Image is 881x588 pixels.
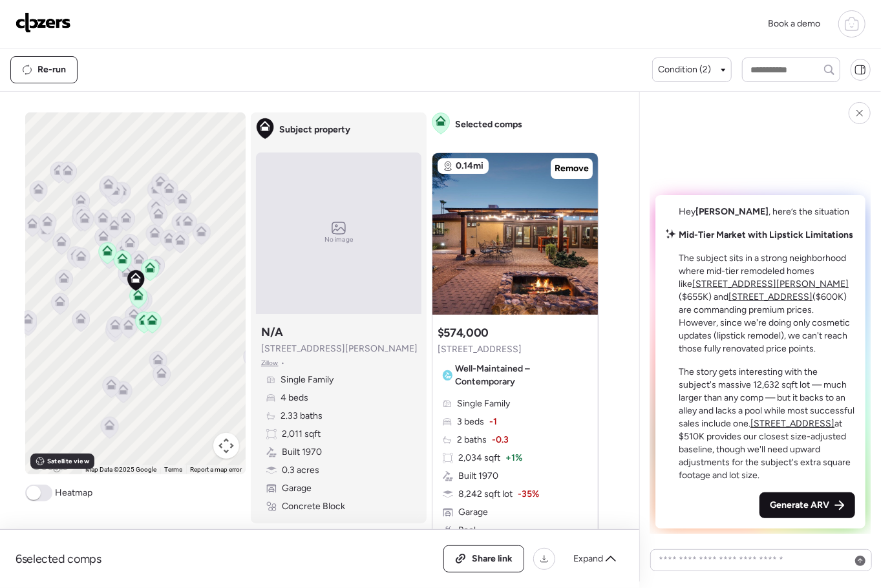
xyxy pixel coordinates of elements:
span: No image [324,235,353,245]
span: Well-Maintained – Contemporary [455,362,588,388]
span: Expand [573,552,603,565]
span: Built 1970 [282,446,322,459]
span: Single Family [457,397,510,410]
span: + 1% [505,452,522,465]
img: Logo [16,12,71,33]
span: 2,034 sqft [458,452,500,465]
span: -0.3 [492,434,509,446]
span: 0.14mi [456,160,483,173]
span: 2.33 baths [281,410,323,423]
a: [STREET_ADDRESS] [750,418,834,429]
span: Pool [458,524,476,537]
img: Google [28,457,71,474]
span: Generate ARV [770,499,829,512]
a: Open this area in Google Maps (opens a new window) [28,457,71,474]
span: 6 selected comps [16,551,101,567]
span: Garage [458,506,488,519]
span: Book a demo [768,18,820,29]
span: Concrete Block [282,500,345,513]
h3: N/A [261,324,283,340]
span: 2 baths [457,434,487,446]
span: 4 beds [281,392,308,404]
span: Satellite view [47,456,89,467]
span: Zillow [261,358,279,368]
span: -1 [489,415,497,428]
span: Subject property [279,123,350,136]
span: 8,242 sqft lot [458,488,513,501]
span: Garage [282,482,312,495]
p: The story gets interesting with the subject's massive 12,632 sqft lot — much larger than any comp... [679,366,855,482]
a: [STREET_ADDRESS][PERSON_NAME] [692,278,849,289]
span: 2,011 sqft [282,428,321,441]
span: -35% [518,488,539,501]
span: 3 beds [457,415,484,428]
span: Single Family [281,373,334,386]
span: Built 1970 [458,470,498,483]
span: [STREET_ADDRESS] [438,343,522,356]
span: • [281,358,284,368]
button: Map camera controls [213,433,239,459]
span: Share link [472,552,513,565]
a: Terms (opens in new tab) [164,466,182,473]
span: Re-run [37,63,66,76]
span: [STREET_ADDRESS][PERSON_NAME] [261,342,418,355]
a: Report a map error [190,466,242,473]
span: Map Data ©2025 Google [85,466,156,473]
span: Selected comps [455,118,522,131]
a: [STREET_ADDRESS] [728,291,812,302]
span: Heatmap [55,487,92,499]
span: [PERSON_NAME] [695,206,769,217]
strong: Mid-Tier Market with Lipstick Limitations [679,229,853,240]
span: 0.3 acres [282,464,319,477]
span: Hey , here’s the situation [679,206,849,217]
span: Remove [555,162,589,175]
p: The subject sits in a strong neighborhood where mid-tier remodeled homes like ($655K) and ($600K)... [679,252,855,355]
h3: $574,000 [438,325,489,341]
span: Condition (2) [658,63,711,76]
